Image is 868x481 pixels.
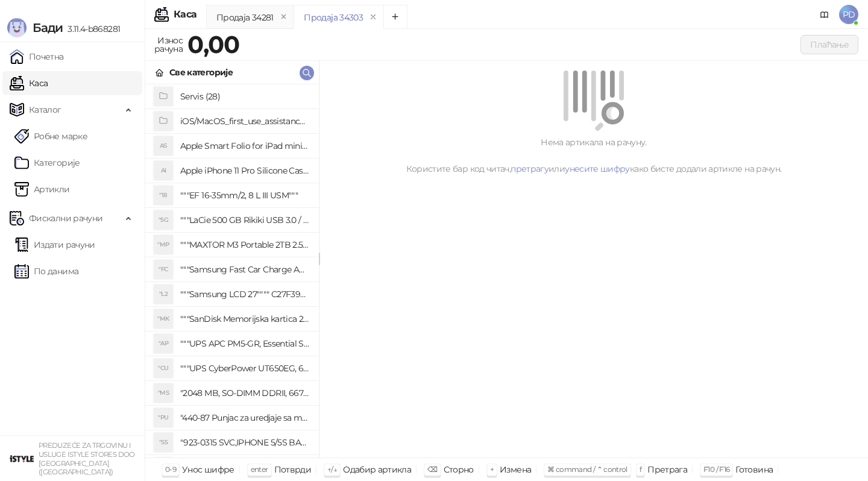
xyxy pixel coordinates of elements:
div: Потврди [274,462,312,477]
span: 3.11.4-b868281 [63,24,120,34]
h4: "2048 MB, SO-DIMM DDRII, 667 MHz, Napajanje 1,8 0,1 V, Latencija CL5" [180,383,309,403]
h4: """MAXTOR M3 Portable 2TB 2.5"""" crni eksterni hard disk HX-M201TCB/GM""" [180,235,309,254]
div: Продаја 34281 [216,11,274,24]
span: Каталог [29,98,61,122]
div: Измена [500,462,531,477]
span: ⌘ command / ⌃ control [547,465,627,474]
div: "CU [154,359,173,378]
h4: Servis (28) [180,87,309,106]
button: Плаћање [800,35,858,54]
h4: Apple iPhone 11 Pro Silicone Case - Black [180,161,309,180]
div: Каса [174,10,197,19]
a: претрагу [511,163,549,174]
a: унесите шифру [565,163,630,174]
h4: """EF 16-35mm/2, 8 L III USM""" [180,186,309,205]
div: Нема артикала на рачуну. Користите бар код читач, или како бисте додали артикле на рачун. [334,136,854,175]
div: "18 [154,186,173,205]
span: Бади [33,20,63,35]
h4: "440-87 Punjac za uredjaje sa micro USB portom 4/1, Stand." [180,408,309,427]
button: remove [365,12,381,22]
a: По данима [14,259,78,283]
div: "AP [154,334,173,353]
span: 0-9 [165,465,176,474]
div: Одабир артикла [343,462,411,477]
div: Претрага [647,462,687,477]
div: "FC [154,260,173,279]
div: "MK [154,309,173,329]
span: + [490,465,494,474]
a: Каса [10,71,48,95]
span: ⌫ [427,465,437,474]
div: "S5 [154,433,173,452]
button: Add tab [383,5,407,29]
span: ↑/↓ [327,465,337,474]
h4: iOS/MacOS_first_use_assistance (4) [180,112,309,131]
span: F10 / F16 [703,465,729,474]
a: Робне марке [14,124,87,148]
a: Категорије [14,151,80,175]
strong: 0,00 [187,30,239,59]
small: PREDUZEĆE ZA TRGOVINU I USLUGE ISTYLE STORES DOO [GEOGRAPHIC_DATA] ([GEOGRAPHIC_DATA]) [39,441,135,476]
img: 64x64-companyLogo-77b92cf4-9946-4f36-9751-bf7bb5fd2c7d.png [10,447,34,471]
h4: """LaCie 500 GB Rikiki USB 3.0 / Ultra Compact & Resistant aluminum / USB 3.0 / 2.5""""""" [180,210,309,230]
div: Продаја 34303 [304,11,363,24]
h4: """UPS CyberPower UT650EG, 650VA/360W , line-int., s_uko, desktop""" [180,359,309,378]
div: AI [154,161,173,180]
a: Издати рачуни [14,233,95,257]
div: Износ рачуна [152,33,185,57]
img: Logo [7,18,27,37]
h4: Apple Smart Folio for iPad mini (A17 Pro) - Sage [180,136,309,156]
a: ArtikliАртикли [14,177,70,201]
div: grid [145,84,319,457]
div: "MP [154,235,173,254]
h4: """SanDisk Memorijska kartica 256GB microSDXC sa SD adapterom SDSQXA1-256G-GN6MA - Extreme PLUS, ... [180,309,309,329]
button: remove [276,12,292,22]
div: "L2 [154,285,173,304]
div: "MS [154,383,173,403]
a: Документација [815,5,834,24]
span: enter [251,465,268,474]
span: f [640,465,641,474]
span: Фискални рачуни [29,206,102,230]
div: Готовина [735,462,773,477]
span: PD [839,5,858,24]
div: Унос шифре [182,462,234,477]
h4: "923-0315 SVC,IPHONE 5/5S BATTERY REMOVAL TRAY Držač za iPhone sa kojim se otvara display [180,433,309,452]
div: AS [154,136,173,156]
div: Сторно [444,462,474,477]
h4: """Samsung LCD 27"""" C27F390FHUXEN""" [180,285,309,304]
h4: """UPS APC PM5-GR, Essential Surge Arrest,5 utic_nica""" [180,334,309,353]
a: Почетна [10,45,64,69]
div: "5G [154,210,173,230]
div: "PU [154,408,173,427]
div: Све категорије [169,66,233,79]
h4: """Samsung Fast Car Charge Adapter, brzi auto punja_, boja crna""" [180,260,309,279]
